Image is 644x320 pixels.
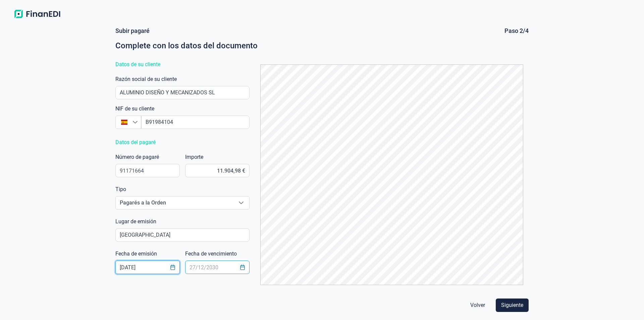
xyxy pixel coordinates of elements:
[115,164,180,177] input: 97206102
[132,116,141,129] div: Busque un NIF
[115,86,250,99] input: Busque un librador
[115,105,154,113] label: NIF de su cliente
[233,196,249,209] div: Seleccione una opción
[115,250,157,258] label: Fecha de emisión
[465,299,490,312] button: Volver
[501,301,523,309] span: Siguiente
[115,218,156,226] label: Lugar de emisión
[115,40,529,51] div: Complete con los datos del documento
[121,119,127,125] img: ES
[115,185,126,193] label: Tipo
[141,116,250,129] input: Busque un NIF
[115,75,177,83] label: Razón social de su cliente
[166,261,179,273] button: Choose Date
[116,196,233,209] span: Pagarés a la Orden
[236,261,249,273] button: Choose Date
[11,8,64,20] img: Logo de aplicación
[115,261,180,274] input: 24/12/2024
[504,27,529,35] div: Paso 2/4
[115,59,250,70] div: Datos de su cliente
[115,228,250,242] input: Busque una población
[185,261,250,274] input: 27/12/2030
[185,250,237,258] label: Fecha de vencimiento
[115,27,150,35] div: Subir pagaré
[185,153,203,161] label: Importe
[260,64,523,285] img: PDF Viewer
[115,153,159,161] label: Número de pagaré
[185,164,250,177] input: 0,00€
[470,301,485,309] span: Volver
[115,137,250,148] div: Datos del pagaré
[496,299,529,312] button: Siguiente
